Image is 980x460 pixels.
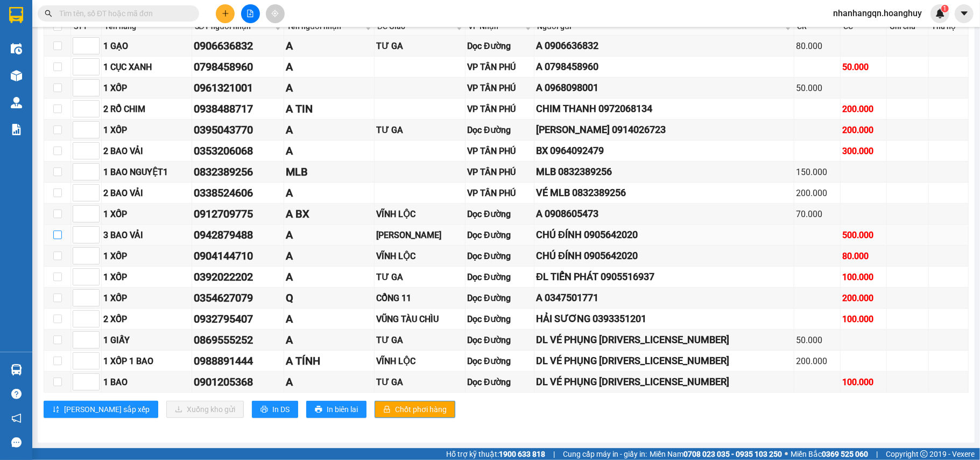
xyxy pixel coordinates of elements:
[536,353,792,368] div: DL VÉ PHỤNG [DRIVERS_LICENSE_NUMBER]
[284,330,375,351] td: A
[286,164,372,180] div: MLB
[284,99,375,120] td: A TIN
[536,59,792,74] div: A 0798458960
[553,448,555,460] span: |
[467,291,532,305] div: Dọc Đường
[284,120,375,141] td: A
[536,206,792,221] div: A 0908605473
[376,270,463,284] div: TƯ GA
[466,225,534,246] td: Dọc Đường
[466,288,534,309] td: Dọc Đường
[192,99,285,120] td: 0938488717
[791,448,868,460] span: Miền Bắc
[192,351,285,372] td: 0988891444
[286,248,372,264] div: A
[796,354,838,368] div: 200.000
[286,143,372,159] div: A
[192,120,285,141] td: 0395043770
[960,9,969,18] span: caret-down
[272,403,290,415] span: In DS
[467,228,532,242] div: Dọc Đường
[11,124,22,135] img: solution-icon
[286,122,372,138] div: A
[194,374,283,391] div: 0901205368
[194,101,283,117] div: 0938488717
[45,10,52,17] span: search
[284,78,375,99] td: A
[785,452,788,456] span: ⚪️
[192,225,285,246] td: 0942879488
[466,120,534,141] td: Dọc Đường
[192,204,285,225] td: 0912709775
[166,401,244,418] button: downloadXuống kho gửi
[796,81,838,95] div: 50.000
[536,269,792,284] div: ĐL TIẾN PHÁT 0905516937
[376,333,463,347] div: TƯ GA
[467,60,532,74] div: VP TÂN PHÚ
[466,372,534,393] td: Dọc Đường
[194,164,283,180] div: 0832389256
[376,123,463,137] div: TƯ GA
[284,267,375,288] td: A
[466,330,534,351] td: Dọc Đường
[466,99,534,120] td: VP TÂN PHÚ
[467,102,532,116] div: VP TÂN PHÚ
[376,228,463,242] div: [PERSON_NAME]
[842,228,885,242] div: 500.000
[842,123,885,137] div: 200.000
[59,8,186,19] input: Tìm tên, số ĐT hoặc mã đơn
[536,374,792,389] div: DL VÉ PHỤNG [DRIVERS_LICENSE_NUMBER]
[192,330,285,351] td: 0869555252
[103,228,190,242] div: 3 BAO VẢI
[466,162,534,183] td: VP TÂN PHÚ
[194,185,283,201] div: 0338524606
[466,351,534,372] td: Dọc Đường
[286,353,372,370] div: A TÍNH
[536,227,792,242] div: CHÚ ĐÍNH 0905642020
[284,246,375,267] td: A
[796,39,838,53] div: 80.000
[11,43,22,54] img: warehouse-icon
[467,123,532,137] div: Dọc Đường
[796,186,838,200] div: 200.000
[192,162,285,183] td: 0832389256
[284,351,375,372] td: A TÍNH
[284,183,375,204] td: A
[395,403,447,415] span: Chốt phơi hàng
[842,60,885,74] div: 50.000
[466,183,534,204] td: VP TÂN PHÚ
[842,291,885,305] div: 200.000
[466,78,534,99] td: VP TÂN PHÚ
[467,333,532,347] div: Dọc Đường
[192,246,285,267] td: 0904144710
[955,4,974,23] button: caret-down
[284,288,375,309] td: Q
[194,290,283,306] div: 0354627079
[11,97,22,108] img: warehouse-icon
[194,353,283,370] div: 0988891444
[466,309,534,330] td: Dọc Đường
[103,165,190,179] div: 1 BAO NGUYỆT1
[194,227,283,243] div: 0942879488
[103,354,190,368] div: 1 XỐP 1 BAO
[467,165,532,179] div: VP TÂN PHÚ
[467,186,532,200] div: VP TÂN PHÚ
[284,162,375,183] td: MLB
[446,448,545,460] span: Hỗ trợ kỹ thuật:
[103,291,190,305] div: 1 XỐP
[192,267,285,288] td: 0392022202
[103,312,190,326] div: 2 XỐP
[286,311,372,327] div: A
[194,59,283,75] div: 0798458960
[376,312,463,326] div: VŨNG TÀU CHÌU
[11,413,22,423] span: notification
[103,81,190,95] div: 1 XỐP
[194,332,283,349] div: 0869555252
[284,309,375,330] td: A
[286,269,372,285] div: A
[194,311,283,327] div: 0932795407
[536,185,792,200] div: VÉ MLB 0832389256
[192,36,285,57] td: 0906636832
[842,312,885,326] div: 100.000
[284,141,375,162] td: A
